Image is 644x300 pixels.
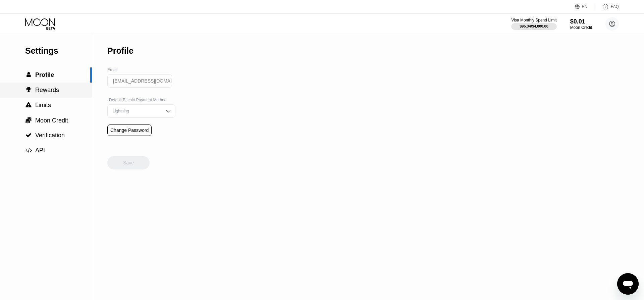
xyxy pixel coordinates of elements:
[107,98,175,102] div: Default Bitcoin Payment Method
[35,102,51,108] span: Limits
[595,3,619,10] div: FAQ
[107,46,133,56] div: Profile
[25,132,32,138] span: 
[575,3,595,10] div: EN
[35,132,65,139] span: Verification
[35,71,54,78] span: Profile
[35,87,59,93] span: Rewards
[107,124,152,136] div: Change Password
[570,18,592,30] div: $0.01Moon Credit
[26,72,31,78] span: 
[25,117,32,123] span: 
[25,72,32,78] div: 
[582,4,588,9] div: EN
[107,67,175,72] div: Email
[611,4,619,9] div: FAQ
[35,147,45,154] span: API
[617,273,639,295] iframe: Button to launch messaging window
[35,117,68,124] span: Moon Credit
[25,147,32,153] span: 
[520,24,548,28] div: $95.34 / $4,000.00
[570,25,592,30] div: Moon Credit
[511,18,556,30] div: Visa Monthly Spend Limit$95.34/$4,000.00
[26,87,32,93] span: 
[111,109,162,113] div: Lightning
[110,128,149,133] div: Change Password
[511,18,556,22] div: Visa Monthly Spend Limit
[570,18,592,25] div: $0.01
[25,102,32,108] span: 
[25,46,92,56] div: Settings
